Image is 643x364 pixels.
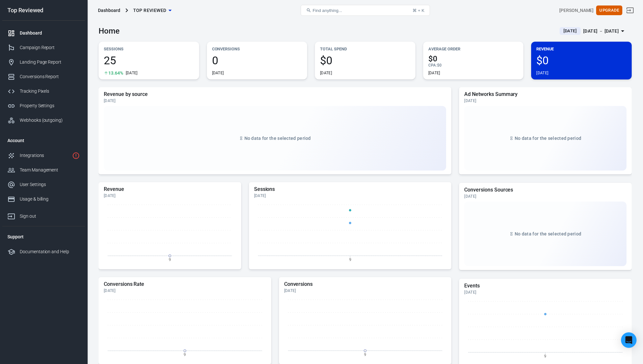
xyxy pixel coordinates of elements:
[20,102,80,109] div: Property Settings
[20,167,80,173] div: Team Management
[184,352,186,357] tspan: 9
[20,73,80,80] div: Conversions Report
[2,133,85,148] li: Account
[536,55,627,66] span: $0
[428,63,437,68] span: CPA :
[104,281,266,287] h5: Conversions Rate
[104,46,194,52] p: Sessions
[2,26,85,40] a: Dashboard
[104,91,446,98] h5: Revenue by source
[515,231,581,236] span: No data for the selected period
[104,98,446,103] div: [DATE]
[464,283,627,289] h5: Events
[212,55,302,66] span: 0
[20,196,80,203] div: Usage & billing
[596,5,622,16] button: Upgrade
[98,7,120,14] div: Dashboard
[515,136,581,141] span: No data for the selected period
[2,7,85,13] div: Top Reviewed
[559,7,594,14] div: Account id: vBYNLn0g
[413,8,424,13] div: ⌘ + K
[254,186,446,192] h5: Sessions
[544,354,547,359] tspan: 9
[561,28,579,34] span: [DATE]
[104,193,236,198] div: [DATE]
[2,55,85,69] a: Landing Page Report
[313,8,342,13] span: Find anything...
[464,290,627,295] div: [DATE]
[254,193,446,198] div: [DATE]
[2,229,85,244] li: Support
[2,113,85,128] a: Webhooks (outgoing)
[301,5,430,16] button: Find anything...⌘ + K
[428,46,519,52] p: Average Order
[536,46,627,52] p: Revenue
[583,27,619,35] div: [DATE] － [DATE]
[2,177,85,192] a: User Settings
[621,332,637,348] div: Open Intercom Messenger
[20,152,70,159] div: Integrations
[428,70,440,76] div: [DATE]
[131,5,174,16] button: Top Reviewed
[20,117,80,124] div: Webhooks (outgoing)
[2,192,85,206] a: Usage & billing
[2,148,85,163] a: Integrations
[212,70,224,76] div: [DATE]
[554,26,632,36] button: [DATE][DATE] － [DATE]
[320,46,410,52] p: Total Spend
[464,187,627,193] h5: Conversions Sources
[284,281,446,287] h5: Conversions
[244,136,311,141] span: No data for the selected period
[349,257,351,262] tspan: 9
[2,40,85,55] a: Campaign Report
[212,46,302,52] p: Conversions
[2,84,85,99] a: Tracking Pixels
[2,69,85,84] a: Conversions Report
[437,63,442,68] span: $0
[284,288,446,293] div: [DATE]
[133,6,166,15] span: Top Reviewed
[104,55,194,66] span: 25
[169,257,171,262] tspan: 9
[464,91,627,98] h5: Ad Networks Summary
[20,248,80,255] div: Documentation and Help
[464,98,627,103] div: [DATE]
[20,59,80,66] div: Landing Page Report
[622,3,638,18] a: Sign out
[104,288,266,293] div: [DATE]
[108,71,123,75] span: 13.64%
[320,70,332,76] div: [DATE]
[104,186,236,192] h5: Revenue
[320,55,410,66] span: $0
[536,70,548,76] div: [DATE]
[20,213,80,220] div: Sign out
[20,44,80,51] div: Campaign Report
[2,99,85,113] a: Property Settings
[464,194,627,199] div: [DATE]
[72,152,80,160] svg: 1 networks not verified yet
[2,163,85,177] a: Team Management
[126,70,138,76] div: [DATE]
[20,88,80,95] div: Tracking Pixels
[2,206,85,224] a: Sign out
[364,352,366,357] tspan: 9
[428,55,519,63] span: $0
[99,26,120,36] h3: Home
[20,30,80,36] div: Dashboard
[20,181,80,188] div: User Settings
